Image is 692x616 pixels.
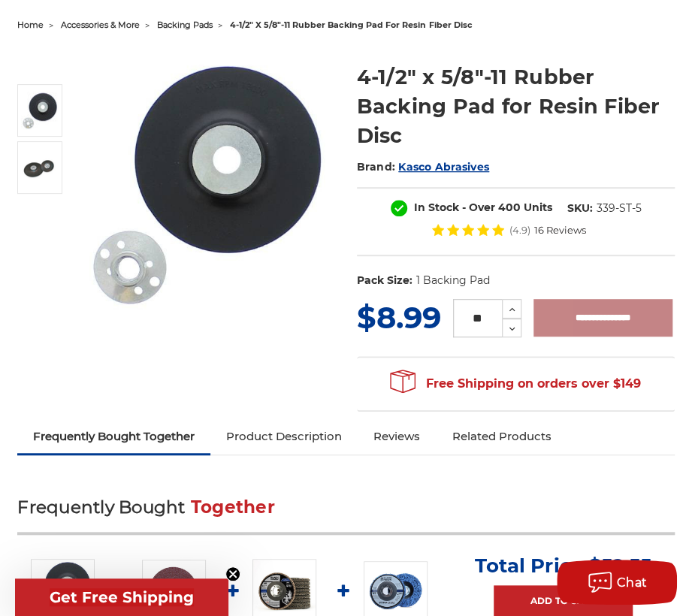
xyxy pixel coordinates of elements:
span: Get Free Shipping [50,588,194,606]
img: 4.5 Inch Rubber Resin Fibre Disc Back Pad [21,149,59,186]
h1: 4-1/2" x 5/8"-11 Rubber Backing Pad for Resin Fiber Disc [357,62,675,150]
a: home [17,20,44,30]
button: Chat [557,560,677,605]
button: Close teaser [225,566,240,581]
a: Kasco Abrasives [398,160,489,174]
span: - Over [462,201,495,214]
a: Related Products [436,420,567,453]
span: Units [524,201,552,214]
span: Free Shipping on orders over $149 [390,369,641,399]
a: Reviews [358,420,436,453]
div: Get Free ShippingClose teaser [15,578,228,616]
a: backing pads [157,20,213,30]
span: $8.99 [357,299,441,336]
dt: SKU: [567,201,593,216]
span: (4.9) [509,225,530,235]
dd: 1 Backing Pad [416,273,489,288]
span: Together [191,497,275,518]
span: 400 [498,201,521,214]
img: 4-1/2" Resin Fiber Disc Backing Pad Flexible Rubber [21,92,59,129]
span: $52.55 [588,554,651,578]
dd: 339-ST-5 [597,201,642,216]
dt: Pack Size: [357,273,412,288]
span: Chat [617,575,648,590]
a: accessories & more [61,20,140,30]
a: Product Description [210,420,358,453]
span: In Stock [414,201,459,214]
p: Total Price: [475,554,651,578]
a: Frequently Bought Together [17,420,210,453]
img: 4-1/2" Resin Fiber Disc Backing Pad Flexible Rubber [81,57,336,312]
span: 4-1/2" x 5/8"-11 rubber backing pad for resin fiber disc [230,20,472,30]
span: Frequently Bought [17,497,185,518]
span: 16 Reviews [534,225,586,235]
span: Brand: [357,160,396,174]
